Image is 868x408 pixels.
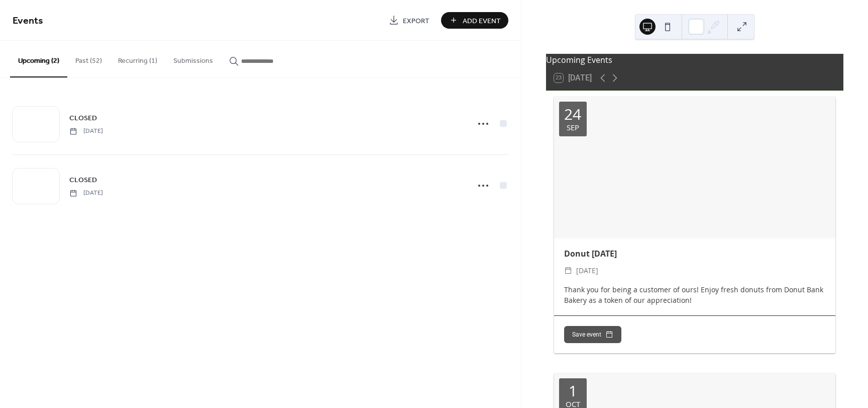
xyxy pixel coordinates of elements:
[554,284,835,305] div: Thank you for being a customer of ours! Enjoy fresh donuts from Donut Bank Bakery as a token of o...
[69,189,103,198] span: [DATE]
[69,127,103,136] span: [DATE]
[69,113,97,124] span: CLOSED
[564,326,621,343] button: Save event
[567,124,579,131] div: Sep
[566,400,580,408] div: Oct
[69,112,97,124] a: CLOSED
[165,41,221,76] button: Submissions
[441,12,508,29] button: Add Event
[381,12,437,29] a: Export
[569,383,577,398] div: 1
[576,265,598,277] span: [DATE]
[10,41,67,77] button: Upcoming (2)
[403,16,429,26] span: Export
[554,248,835,260] div: Donut [DATE]
[69,174,97,186] a: CLOSED
[67,41,110,76] button: Past (52)
[463,16,501,26] span: Add Event
[564,107,581,122] div: 24
[564,265,572,277] div: ​
[110,41,165,76] button: Recurring (1)
[69,175,97,186] span: CLOSED
[546,54,843,66] div: Upcoming Events
[13,11,43,31] span: Events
